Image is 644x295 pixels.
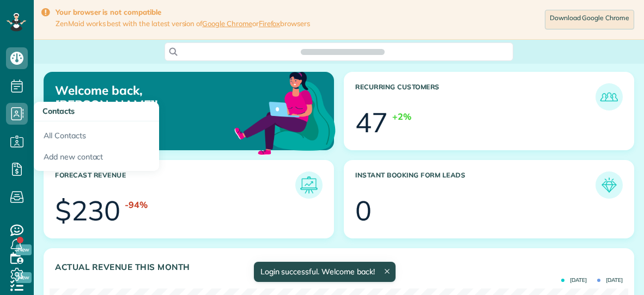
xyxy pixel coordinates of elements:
[253,262,395,282] div: Login successful. Welcome back!
[56,8,310,17] strong: Your browser is not compatible
[355,171,596,199] h3: Instant Booking Form Leads
[55,262,623,272] h3: Actual Revenue this month
[55,197,120,224] div: $230
[392,110,411,123] div: +2%
[34,121,159,146] a: All Contacts
[545,10,634,29] a: Download Google Chrome
[55,171,295,199] h3: Forecast Revenue
[598,86,620,108] img: icon_recurring_customers-cf858462ba22bcd05b5a5880d41d6543d210077de5bb9ebc9590e49fd87d84ed.png
[355,109,388,136] div: 47
[312,46,373,57] span: Search ZenMaid…
[55,83,242,112] p: Welcome back, [PERSON_NAME]!
[355,197,372,224] div: 0
[42,106,75,116] span: Contacts
[561,278,587,283] span: [DATE]
[298,174,320,196] img: icon_forecast_revenue-8c13a41c7ed35a8dcfafea3cbb826a0462acb37728057bba2d056411b612bbbe.png
[597,278,623,283] span: [DATE]
[202,19,252,28] a: Google Chrome
[34,146,159,171] a: Add new contact
[259,19,281,28] a: Firefox
[125,199,148,211] div: -94%
[598,174,620,196] img: icon_form_leads-04211a6a04a5b2264e4ee56bc0799ec3eb69b7e499cbb523a139df1d13a81ae0.png
[355,83,596,110] h3: Recurring Customers
[56,19,310,28] span: ZenMaid works best with the latest version of or browsers
[232,59,338,165] img: dashboard_welcome-42a62b7d889689a78055ac9021e634bf52bae3f8056760290aed330b23ab8690.png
